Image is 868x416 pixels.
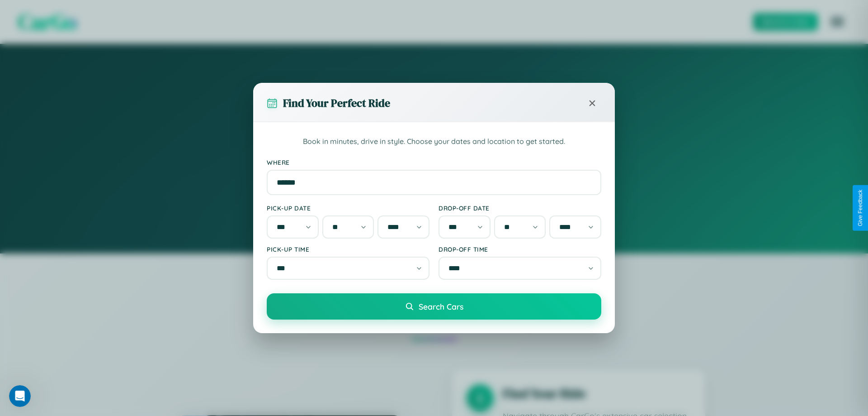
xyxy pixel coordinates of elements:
[283,96,390,110] h3: Find Your Perfect Ride
[267,245,429,253] label: Pick-up Time
[267,136,601,148] p: Book in minutes, drive in style. Choose your dates and location to get started.
[439,204,601,212] label: Drop-off Date
[419,301,463,311] span: Search Cars
[439,245,601,253] label: Drop-off Time
[267,293,601,320] button: Search Cars
[267,204,429,212] label: Pick-up Date
[267,158,601,166] label: Where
